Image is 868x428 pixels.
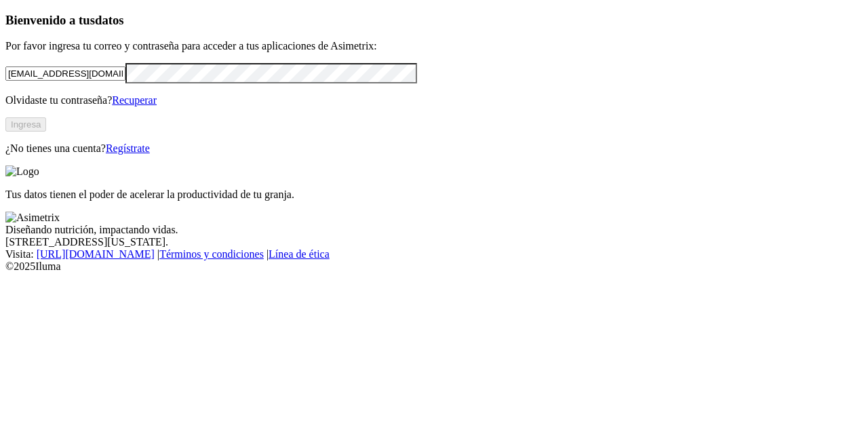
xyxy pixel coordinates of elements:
[5,236,863,248] div: [STREET_ADDRESS][US_STATE].
[5,94,863,106] p: Olvidaste tu contraseña?
[269,248,330,260] a: Línea de ética
[37,248,155,260] a: [URL][DOMAIN_NAME]
[5,224,863,236] div: Diseñando nutrición, impactando vidas.
[5,142,863,155] p: ¿No tienes una cuenta?
[5,166,39,178] img: Logo
[5,189,863,201] p: Tus datos tienen el poder de acelerar la productividad de tu granja.
[5,212,60,224] img: Asimetrix
[5,66,125,81] input: Tu correo
[5,13,863,28] h3: Bienvenido a tus
[95,13,124,27] span: datos
[5,40,863,52] p: Por favor ingresa tu correo y contraseña para acceder a tus aplicaciones de Asimetrix:
[159,248,264,260] a: Términos y condiciones
[5,117,46,132] button: Ingresa
[106,142,150,154] a: Regístrate
[5,260,863,273] div: © 2025 Iluma
[112,94,157,106] a: Recuperar
[5,248,863,260] div: Visita : | |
